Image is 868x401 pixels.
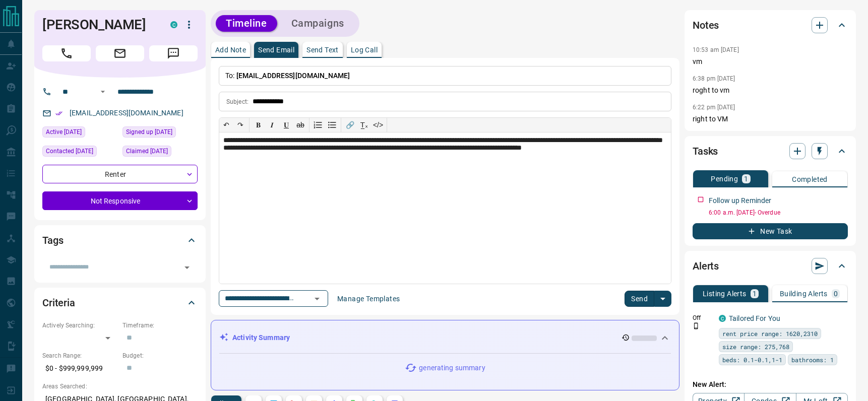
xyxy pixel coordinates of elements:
p: Completed [792,176,828,183]
button: Timeline [216,15,277,32]
span: Email [96,45,144,61]
p: Actively Searching: [42,321,117,330]
div: Alerts [693,254,848,278]
span: Claimed [DATE] [126,146,168,156]
span: Call [42,45,91,61]
div: Tasks [693,139,848,163]
button: Open [310,292,324,306]
p: Budget: [122,351,198,360]
p: 1 [744,175,748,182]
s: ab [296,121,304,129]
div: Renter [42,165,198,183]
span: Message [149,45,198,61]
p: Areas Searched: [42,382,198,391]
span: bathrooms: 1 [791,355,834,365]
div: condos.ca [719,315,726,322]
button: 𝐔 [279,118,293,132]
div: Tags [42,228,198,252]
div: Sun Jul 16 2023 [122,146,198,160]
p: right to VM [693,114,848,124]
h2: Tags [42,232,63,248]
div: split button [625,291,671,307]
svg: Push Notification Only [693,322,700,329]
p: Timeframe: [122,321,198,330]
button: Manage Templates [331,291,406,307]
p: generating summary [419,363,485,373]
span: Signed up [DATE] [126,127,172,137]
p: 6:00 a.m. [DATE] - Overdue [709,208,848,217]
span: 𝐔 [284,121,289,129]
p: Search Range: [42,351,117,360]
span: [EMAIL_ADDRESS][DOMAIN_NAME] [236,72,350,80]
p: Send Text [306,46,339,53]
button: 𝐁 [251,118,265,132]
button: ab [293,118,307,132]
button: Bullet list [325,118,339,132]
h2: Criteria [42,295,75,311]
div: Notes [693,13,848,37]
button: Numbered list [311,118,325,132]
a: [EMAIL_ADDRESS][DOMAIN_NAME] [70,109,183,117]
button: 🔗 [343,118,357,132]
span: rent price range: 1620,2310 [722,328,818,339]
h2: Tasks [693,143,718,159]
h2: Notes [693,17,719,33]
p: To: [219,66,671,86]
p: 6:38 pm [DATE] [693,75,735,82]
div: Activity Summary [219,328,671,347]
h1: [PERSON_NAME] [42,17,155,33]
svg: Email Verified [55,110,63,117]
p: Follow up Reminder [709,195,771,206]
span: Active [DATE] [46,127,82,137]
button: ↷ [233,118,247,132]
button: Open [180,260,194,275]
button: Send [625,291,654,307]
p: Subject: [226,97,249,106]
span: Contacted [DATE] [46,146,93,156]
button: Open [97,86,109,98]
button: ↶ [219,118,233,132]
div: Sun Jul 23 2023 [42,146,117,160]
p: Send Email [258,46,294,53]
p: 6:22 pm [DATE] [693,104,735,111]
div: Criteria [42,291,198,315]
p: Log Call [351,46,378,53]
div: Not Responsive [42,191,198,210]
h2: Alerts [693,258,719,274]
p: Activity Summary [232,332,290,343]
button: T̲ₓ [357,118,371,132]
span: beds: 0.1-0.1,1-1 [722,355,782,365]
div: Thu Sep 11 2025 [42,126,117,141]
p: 10:53 am [DATE] [693,46,739,53]
p: Pending [711,175,738,182]
div: condos.ca [170,21,177,28]
p: 0 [834,290,838,297]
p: Off [693,313,713,322]
button: </> [371,118,385,132]
p: $0 - $999,999,999 [42,360,117,377]
p: Add Note [215,46,246,53]
a: Tailored For You [729,314,780,322]
p: roght to vm [693,85,848,96]
p: vm [693,56,848,67]
p: Building Alerts [780,290,828,297]
button: Campaigns [281,15,354,32]
div: Wed Feb 22 2023 [122,126,198,141]
button: New Task [693,223,848,239]
button: 𝑰 [265,118,279,132]
span: size range: 275,768 [722,342,789,352]
p: Listing Alerts [703,290,747,297]
p: New Alert: [693,379,848,390]
p: 1 [753,290,757,297]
